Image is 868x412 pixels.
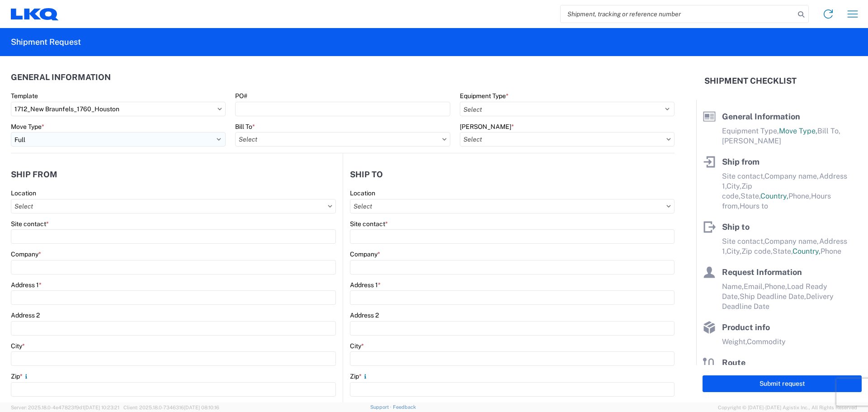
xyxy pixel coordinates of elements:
span: Site contact, [722,172,764,180]
label: PO# [235,92,247,100]
span: Request Information [722,267,802,277]
span: State, [741,192,760,200]
span: Company name, [764,172,819,180]
h2: Shipment Request [11,37,81,47]
label: Template [11,92,38,100]
a: Feedback [393,404,416,410]
label: City [350,342,364,350]
span: Ship from [722,157,759,166]
label: Address 2 [350,311,379,319]
span: Company name, [764,237,819,246]
span: Phone, [764,282,787,291]
label: City [11,342,25,350]
label: Company [11,250,41,258]
span: [PERSON_NAME] [722,137,781,145]
span: City, [726,182,741,190]
button: Submit request [703,375,862,392]
span: Site contact, [722,237,764,246]
label: [PERSON_NAME] [460,123,514,131]
input: Select [11,199,336,213]
label: Address 1 [350,281,381,289]
label: Company [350,250,380,258]
span: Phone [821,247,841,256]
input: Select [350,199,675,213]
label: Address 2 [11,311,40,319]
span: Hours to [740,202,768,210]
input: Select [460,132,675,147]
span: Product info [722,322,770,332]
span: Client: 2025.18.0-7346316 [123,405,219,410]
h2: Shipment Checklist [704,76,797,86]
span: Name, [722,282,744,291]
label: Location [11,189,36,197]
span: Move Type, [779,127,817,135]
input: Select [235,132,450,147]
label: Move Type [11,123,44,131]
label: Zip [350,372,369,380]
input: Select [11,102,226,116]
label: Bill To [235,123,255,131]
label: Location [350,189,375,197]
span: Email, [744,282,764,291]
span: [DATE] 08:10:16 [184,405,219,410]
span: Equipment Type, [722,127,779,135]
span: Commodity [747,337,786,346]
label: Address 1 [11,281,42,289]
span: Ship Deadline Date, [740,292,806,301]
span: Phone, [788,192,811,200]
span: Country, [793,247,821,256]
input: Shipment, tracking or reference number [561,5,795,23]
h2: Ship to [350,170,383,179]
label: Equipment Type [460,92,509,100]
span: Route [722,358,745,367]
span: Server: 2025.18.0-4e47823f9d1 [11,405,119,410]
label: Site contact [350,220,388,228]
h2: General Information [11,73,111,82]
span: City, [726,247,741,256]
span: General Information [722,112,800,121]
label: Zip [11,372,30,380]
h2: Ship from [11,170,57,179]
span: State, [773,247,793,256]
span: [DATE] 10:23:21 [84,405,119,410]
span: Country, [760,192,788,200]
span: Bill To, [817,127,840,135]
label: Site contact [11,220,49,228]
a: Support [370,404,393,410]
span: Weight, [722,337,747,346]
span: Copyright © [DATE]-[DATE] Agistix Inc., All Rights Reserved [718,403,857,412]
span: Ship to [722,222,750,232]
span: Zip code, [741,247,773,256]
